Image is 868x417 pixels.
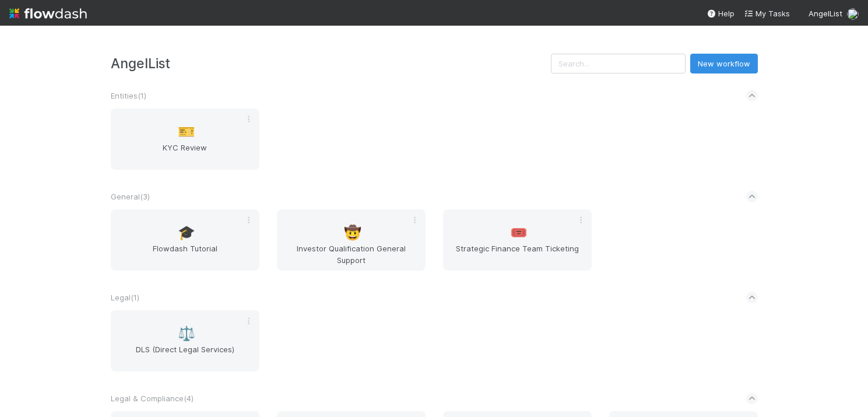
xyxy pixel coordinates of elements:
[809,9,842,18] span: AngelList
[551,54,686,73] input: Search...
[707,8,735,19] div: Help
[443,209,592,271] a: 🎟️Strategic Finance Team Ticketing
[111,55,551,71] h3: AngelList
[344,225,361,240] span: 🤠
[111,209,259,271] a: 🎓Flowdash Tutorial
[111,108,259,170] a: 🎫KYC Review
[178,225,195,240] span: 🎓
[448,243,587,266] span: Strategic Finance Team Ticketing
[115,243,255,266] span: Flowdash Tutorial
[115,142,255,165] span: KYC Review
[744,8,790,19] a: My Tasks
[847,8,859,20] img: avatar_cd087ddc-540b-4a45-9726-71183506ed6a.png
[111,91,146,100] span: Entities ( 1 )
[9,3,87,23] img: logo-inverted-e16ddd16eac7371096b0.svg
[111,310,259,372] a: ⚖️DLS (Direct Legal Services)
[178,326,195,341] span: ⚖️
[277,209,426,271] a: 🤠Investor Qualification General Support
[178,124,195,139] span: 🎫
[115,344,255,367] span: DLS (Direct Legal Services)
[111,293,139,302] span: Legal ( 1 )
[510,225,528,240] span: 🎟️
[111,394,194,403] span: Legal & Compliance ( 4 )
[282,243,421,266] span: Investor Qualification General Support
[111,192,150,201] span: General ( 3 )
[744,9,790,18] span: My Tasks
[690,54,758,73] button: New workflow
